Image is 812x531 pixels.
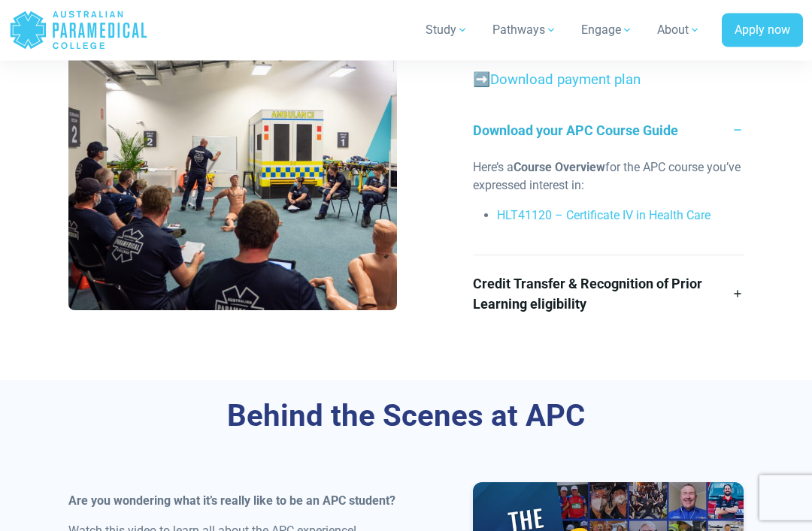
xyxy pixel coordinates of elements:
[473,72,490,89] a: ➡️
[497,209,710,223] a: HLT41120 – Certificate IV in Health Care
[473,159,744,195] p: Here’s a for the APC course you’ve expressed interest in:
[490,72,641,89] a: Download payment plan
[648,9,710,51] a: About
[417,9,477,51] a: Study
[572,9,642,51] a: Engage
[514,161,605,175] strong: Course Overview
[473,256,744,333] a: Credit Transfer & Recognition of Prior Learning eligibility
[68,494,395,508] strong: Are you wondering what it’s really like to be an APC student?
[473,103,744,159] a: Download your APC Course Guide
[68,399,744,435] h3: Behind the Scenes at APC
[722,14,803,48] a: Apply now
[9,6,148,55] a: Australian Paramedical College
[483,9,566,51] a: Pathways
